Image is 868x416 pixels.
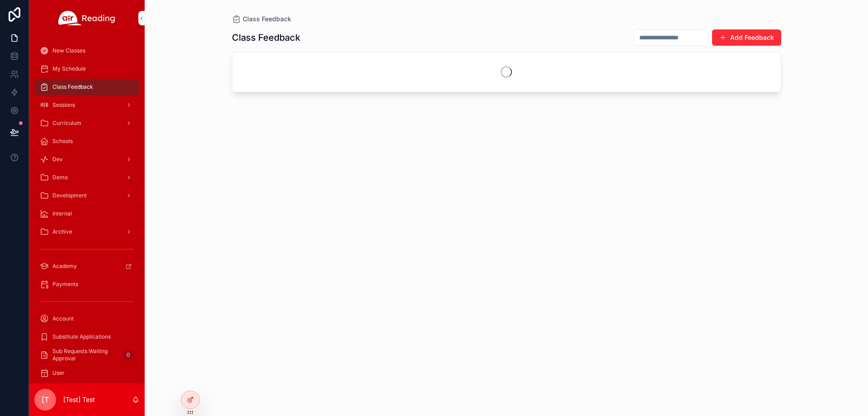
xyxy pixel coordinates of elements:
h1: Class Feedback [232,31,300,44]
span: Sessions [52,101,75,109]
div: 0 [123,349,134,360]
a: Schools [34,133,139,149]
span: Payments [52,281,78,288]
a: Curriculum [34,115,139,131]
a: Academy [34,258,139,274]
a: Dev [34,151,139,167]
a: Demo [34,169,139,186]
div: scrollable content [29,36,145,383]
a: Substitute Applications [34,329,139,345]
a: User [34,365,139,381]
a: My Schedule [34,61,139,77]
span: Sub Requests Waiting Approval [52,348,119,362]
span: Schools [52,138,73,145]
button: Add Feedback [712,29,781,46]
span: Dev [52,156,63,163]
span: Class Feedback [243,14,291,24]
span: My Schedule [52,65,86,72]
span: Curriculum [52,120,81,127]
img: App logo [58,11,115,25]
span: Archive [52,228,72,235]
span: Substitute Applications [52,333,111,340]
span: Class Feedback [52,83,93,91]
span: Demo [52,174,68,181]
a: Archive [34,224,139,240]
span: Academy [52,263,77,270]
p: [Test] Test [63,395,95,404]
a: Payments [34,276,139,292]
span: Development [52,192,87,199]
span: User [52,369,65,377]
span: Account [52,315,74,322]
span: [T [42,394,49,405]
span: Internal [52,210,72,217]
a: Class Feedback [232,14,291,24]
a: Sub Requests Waiting Approval0 [34,347,139,363]
a: New Classes [34,43,139,59]
a: Class Feedback [34,79,139,95]
a: Development [34,187,139,204]
a: Internal [34,206,139,222]
span: New Classes [52,47,85,54]
a: Account [34,311,139,327]
a: Sessions [34,97,139,113]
